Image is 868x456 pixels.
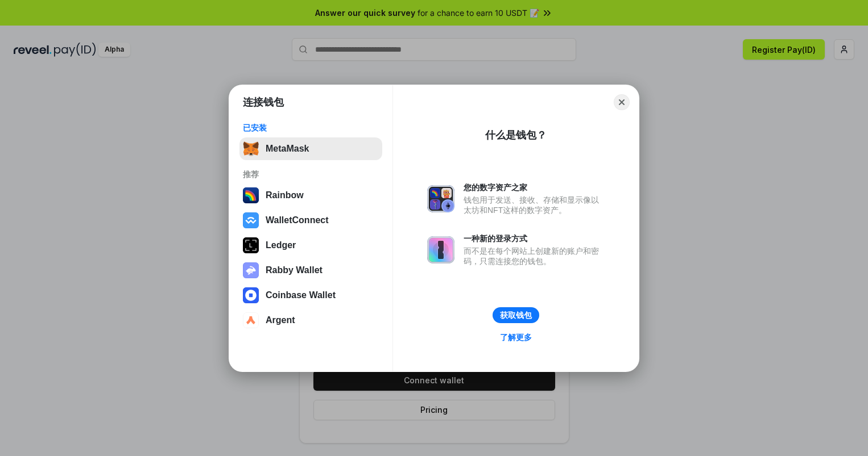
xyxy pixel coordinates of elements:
div: MetaMask [266,144,309,154]
div: Rabby Wallet [266,265,323,275]
div: Rainbow [266,190,304,200]
div: WalletConnect [266,215,329,225]
button: Rabby Wallet [239,259,382,282]
img: svg+xml,%3Csvg%20fill%3D%22none%22%20height%3D%2233%22%20viewBox%3D%220%200%2035%2033%22%20width%... [243,141,259,157]
div: 您的数字资产之家 [464,182,605,193]
button: Rainbow [239,184,382,207]
button: Close [614,94,630,110]
button: Ledger [239,234,382,257]
div: 而不是在每个网站上创建新的账户和密码，只需连接您的钱包。 [464,246,605,266]
button: Argent [239,309,382,332]
div: 一种新的登录方式 [464,233,605,244]
div: 了解更多 [500,332,532,342]
div: 获取钱包 [500,310,532,320]
div: Coinbase Wallet [266,290,336,300]
div: 推荐 [243,169,379,179]
img: svg+xml,%3Csvg%20width%3D%2228%22%20height%3D%2228%22%20viewBox%3D%220%200%2028%2028%22%20fill%3D... [243,312,259,328]
a: 了解更多 [493,330,539,345]
div: 已安装 [243,123,379,133]
div: 什么是钱包？ [485,128,547,142]
img: svg+xml,%3Csvg%20xmlns%3D%22http%3A%2F%2Fwww.w3.org%2F2000%2Fsvg%22%20fill%3D%22none%22%20viewBox... [427,236,454,263]
button: WalletConnect [239,209,382,232]
img: svg+xml,%3Csvg%20xmlns%3D%22http%3A%2F%2Fwww.w3.org%2F2000%2Fsvg%22%20fill%3D%22none%22%20viewBox... [427,185,454,212]
img: svg+xml,%3Csvg%20xmlns%3D%22http%3A%2F%2Fwww.w3.org%2F2000%2Fsvg%22%20fill%3D%22none%22%20viewBox... [243,262,259,278]
div: Argent [266,315,295,325]
div: 钱包用于发送、接收、存储和显示像以太坊和NFT这样的数字资产。 [464,195,605,215]
img: svg+xml,%3Csvg%20width%3D%2228%22%20height%3D%2228%22%20viewBox%3D%220%200%2028%2028%22%20fill%3D... [243,287,259,303]
img: svg+xml,%3Csvg%20width%3D%22120%22%20height%3D%22120%22%20viewBox%3D%220%200%20120%20120%22%20fil... [243,187,259,203]
button: Coinbase Wallet [239,284,382,307]
h1: 连接钱包 [243,95,284,109]
button: 获取钱包 [493,307,539,323]
button: MetaMask [239,137,382,160]
img: svg+xml,%3Csvg%20xmlns%3D%22http%3A%2F%2Fwww.w3.org%2F2000%2Fsvg%22%20width%3D%2228%22%20height%3... [243,237,259,253]
img: svg+xml,%3Csvg%20width%3D%2228%22%20height%3D%2228%22%20viewBox%3D%220%200%2028%2028%22%20fill%3D... [243,212,259,228]
div: Ledger [266,240,296,250]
